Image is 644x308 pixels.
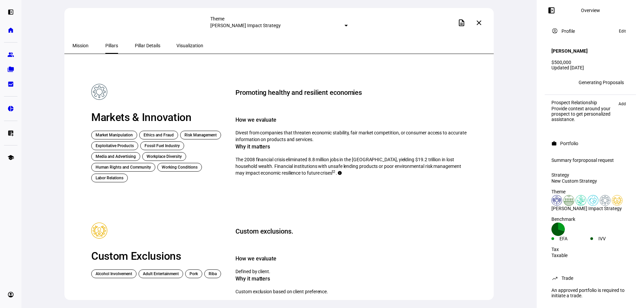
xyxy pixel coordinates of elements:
div: Market Manipulation [91,131,137,139]
div: Prospect Relationship [551,100,615,105]
img: healthWellness.colored.svg [588,195,598,206]
a: bid_landscape [4,77,17,91]
span: Defined by client. [235,269,270,274]
img: financialStability.colored.svg [600,195,610,206]
div: Taxable [551,253,629,258]
mat-icon: work [551,141,557,146]
eth-panel-overview-card-header: Profile [551,27,629,35]
eth-mat-symbol: pie_chart [7,105,14,112]
div: How we evaluate [235,255,470,263]
div: EFA [559,236,590,241]
mat-icon: trending_up [551,275,558,282]
div: Risk Management [180,131,221,139]
eth-mat-symbol: group [7,51,14,58]
span: Pillars [105,43,118,48]
div: Working Conditions [157,163,202,172]
div: Alcohol Involvement [91,269,137,278]
eth-mat-symbol: home [7,27,14,34]
div: Theme [210,16,348,21]
mat-select-trigger: [PERSON_NAME] Impact Strategy [210,23,281,28]
div: Exploitative Products [91,141,138,150]
eth-panel-overview-card-header: Portfolio [551,139,629,147]
div: Why it matters [235,143,470,151]
div: Portfolio [560,141,578,146]
div: Trade [561,275,573,281]
div: Profile [561,28,575,34]
mat-icon: account_circle [551,27,558,34]
div: Ethics and Fraud [139,131,178,139]
div: Promoting healthy and resilient economies [235,88,362,97]
sup: 2 [333,169,335,174]
div: Generating Proposals [579,80,624,85]
img: Pillar icon [91,84,107,100]
img: humanRights.colored.svg [551,195,562,206]
a: home [4,23,17,37]
div: Workplace Diversity [142,152,186,161]
span: BM [554,80,560,85]
span: proposal request [579,158,614,163]
div: Benchmark [551,217,629,222]
span: The 2008 financial crisis eliminated 8.8 million jobs in the [GEOGRAPHIC_DATA], yielding $19.2 tr... [235,157,461,176]
div: Tax [551,247,629,252]
eth-mat-symbol: left_panel_open [7,9,14,15]
div: Pork [185,269,202,278]
div: New Custom Strategy [551,178,629,184]
eth-mat-symbol: account_circle [7,291,14,298]
div: Overview [581,8,600,13]
eth-mat-symbol: list_alt_add [7,130,14,136]
img: climateChange.colored.svg [576,195,586,206]
div: An approved portfolio is required to initiate a trade. [547,285,633,301]
eth-panel-overview-card-header: Trade [551,274,629,282]
div: Custom Exclusions [91,249,227,263]
button: Edit [615,27,629,35]
div: Labor Relations [91,174,128,182]
div: Human Rights and Community [91,163,155,172]
div: Provide context around your prospect to get personalized assistance. [551,106,615,122]
div: Media and Advertising [91,152,140,161]
span: Edit [619,27,626,35]
div: Strategy [551,172,629,178]
div: Custom exclusions. [235,227,293,236]
span: Divest from companies that threaten economic stability, fair market competition, or consumer acce... [235,130,466,142]
button: Add [615,100,629,108]
a: group [4,48,17,61]
span: Add [619,100,626,108]
div: Fossil Fuel Industry [140,141,184,150]
div: Markets & Innovation [91,111,227,124]
div: How we evaluate [235,116,470,124]
eth-mat-symbol: school [7,154,14,161]
h4: [PERSON_NAME] [551,48,588,54]
a: folder_copy [4,63,17,76]
eth-mat-symbol: folder_copy [7,66,14,73]
span: Pillar Details [135,43,160,48]
div: Why it matters [235,275,470,283]
img: sustainableAgriculture.colored.svg [563,195,574,206]
div: Theme [551,189,629,194]
div: $500,000 [551,60,629,65]
span: Mission [72,43,89,48]
sup: 1 [331,169,334,174]
div: IVV [598,236,629,241]
div: Summary for [551,158,629,163]
div: Riba [204,269,221,278]
mat-icon: close [475,19,483,27]
div: Adult Entertainment [139,269,183,278]
span: Custom exclusion based on client preference. [235,289,328,294]
span: Visualization [176,43,203,48]
div: Updated [DATE] [551,65,629,70]
eth-mat-symbol: bid_landscape [7,81,14,87]
mat-icon: description [458,19,466,27]
mat-icon: info [337,170,345,178]
a: pie_chart [4,102,17,115]
mat-icon: left_panel_open [547,6,555,14]
img: Pillar icon [91,223,107,239]
div: [PERSON_NAME] Impact Strategy [551,206,629,211]
img: corporateEthics.custom.svg [612,195,623,206]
